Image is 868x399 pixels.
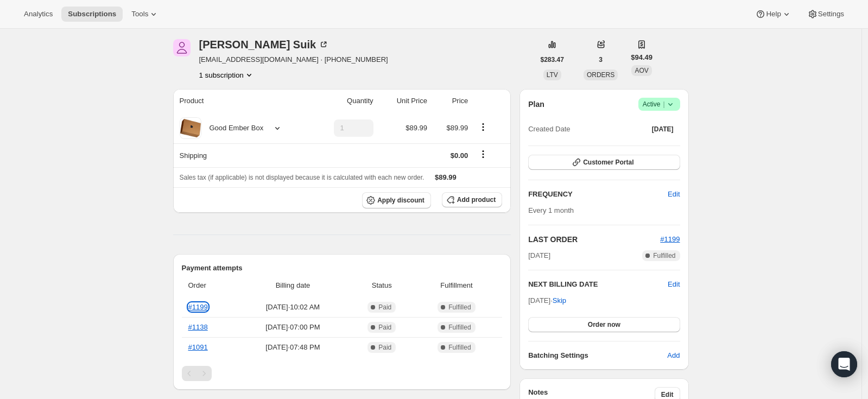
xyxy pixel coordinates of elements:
th: Quantity [309,89,377,113]
span: Help [766,10,781,18]
a: #1091 [188,343,208,351]
span: [DATE] · [528,296,566,305]
span: Edit [661,390,674,399]
h2: Plan [528,99,544,110]
span: Add product [457,195,496,204]
span: $283.47 [541,55,564,64]
span: Add [667,350,680,361]
th: Price [430,89,471,113]
img: product img [180,117,201,139]
button: Apply discount [362,192,431,208]
span: Paid [378,343,391,352]
span: Billing date [239,280,346,291]
span: Order now [588,320,620,329]
button: Analytics [17,7,59,22]
span: Settings [818,10,844,18]
button: Edit [668,279,680,290]
button: $283.47 [534,52,571,67]
h2: FREQUENCY [528,189,668,200]
span: Fulfilled [448,303,471,312]
span: Fulfillment [417,280,496,291]
span: Paid [378,303,391,312]
button: Settings [801,7,851,22]
h2: NEXT BILLING DATE [528,279,668,290]
button: Customer Portal [528,155,680,170]
span: Active [643,99,676,110]
span: Every 1 month [528,206,574,214]
button: Add product [442,192,502,207]
span: AOV [635,67,648,74]
button: #1199 [660,234,680,245]
span: [DATE] [528,250,550,261]
span: Analytics [24,10,53,18]
span: [DATE] [652,125,674,134]
button: Shipping actions [474,148,492,160]
span: $89.99 [406,124,427,132]
a: #1199 [188,303,208,311]
a: #1199 [660,235,680,243]
button: Product actions [474,121,492,133]
div: Open Intercom Messenger [831,351,857,377]
div: [PERSON_NAME] Suik [199,39,330,50]
button: Add [661,347,686,364]
span: [DATE] · 07:00 PM [239,322,346,333]
span: Tools [131,10,148,18]
th: Unit Price [377,89,430,113]
span: Sales tax (if applicable) is not displayed because it is calculated with each new order. [180,174,425,181]
button: [DATE] [645,122,680,137]
span: $94.49 [631,52,652,63]
span: 3 [599,55,603,64]
span: Subscriptions [68,10,116,18]
button: Edit [661,186,686,203]
h6: Batching Settings [528,350,667,361]
span: Customer Portal [583,158,633,167]
span: | [663,100,664,109]
span: [DATE] · 10:02 AM [239,302,346,313]
span: [DATE] · 07:48 PM [239,342,346,353]
span: $89.99 [447,124,468,132]
span: [EMAIL_ADDRESS][DOMAIN_NAME] · [PHONE_NUMBER] [199,54,388,65]
span: $0.00 [451,151,468,160]
span: Fulfilled [448,343,471,352]
button: Subscriptions [61,7,123,22]
span: Edit [668,189,680,200]
button: Skip [546,292,573,309]
h2: LAST ORDER [528,234,660,245]
button: Product actions [199,69,255,80]
nav: Pagination [182,366,503,381]
span: Status [353,280,411,291]
th: Product [173,89,309,113]
th: Order [182,274,237,297]
button: Tools [125,7,166,22]
span: ORDERS [587,71,614,79]
span: Skip [553,295,566,306]
a: #1138 [188,323,208,331]
span: Kristy Suik [173,39,191,56]
span: Fulfilled [653,251,675,260]
span: Apply discount [377,196,425,205]
span: Fulfilled [448,323,471,332]
th: Shipping [173,143,309,167]
span: LTV [547,71,558,79]
button: 3 [592,52,609,67]
h2: Payment attempts [182,263,503,274]
div: Good Ember Box [201,123,264,134]
span: Created Date [528,124,570,135]
button: Help [749,7,798,22]
button: Order now [528,317,680,332]
span: $89.99 [435,173,457,181]
span: Paid [378,323,391,332]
